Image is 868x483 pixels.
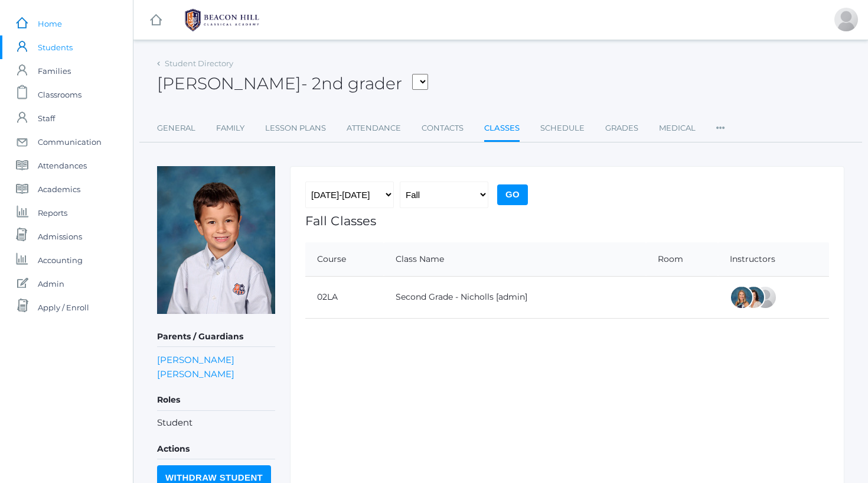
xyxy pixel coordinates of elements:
a: Contacts [422,116,464,140]
div: Cari Burke [742,286,765,309]
span: Families [38,59,71,83]
a: [PERSON_NAME] [157,368,234,380]
span: - 2nd grader [301,73,402,93]
a: Student Directory [165,59,233,68]
a: Second Grade - Nicholls [396,291,494,302]
h5: Roles [157,390,275,410]
a: 02LA [317,291,338,302]
h5: Parents / Guardians [157,327,275,347]
span: Home [38,12,62,35]
th: Room [646,242,718,277]
div: Sarah Armstrong [753,286,777,309]
img: Marco Diaz [157,166,275,314]
span: Classrooms [38,83,81,106]
h5: Actions [157,439,275,459]
a: Medical [659,116,696,140]
span: Academics [38,177,80,201]
span: Students [38,35,73,59]
div: Shain Hrehniy [834,8,858,31]
a: Grades [605,116,638,140]
h2: [PERSON_NAME] [157,74,428,93]
a: Classes [484,116,520,142]
a: General [157,116,195,140]
a: [PERSON_NAME] [157,354,234,365]
span: Attendances [38,154,87,177]
span: Admin [38,272,64,296]
img: BHCALogos-05-308ed15e86a5a0abce9b8dd61676a3503ac9727e845dece92d48e8588c001991.png [178,5,266,35]
a: Schedule [540,116,585,140]
span: Communication [38,130,102,154]
a: Family [216,116,244,140]
a: Lesson Plans [265,116,326,140]
a: Attendance [347,116,401,140]
input: Go [497,184,528,205]
span: Reports [38,201,67,225]
span: Apply / Enroll [38,296,89,319]
a: [admin] [496,291,527,302]
h1: Fall Classes [305,214,829,228]
span: Admissions [38,225,82,248]
span: Staff [38,106,55,130]
span: Accounting [38,248,83,272]
li: Student [157,416,275,430]
th: Instructors [718,242,829,277]
th: Class Name [384,242,646,277]
div: Courtney Nicholls [730,286,753,309]
th: Course [305,242,384,277]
